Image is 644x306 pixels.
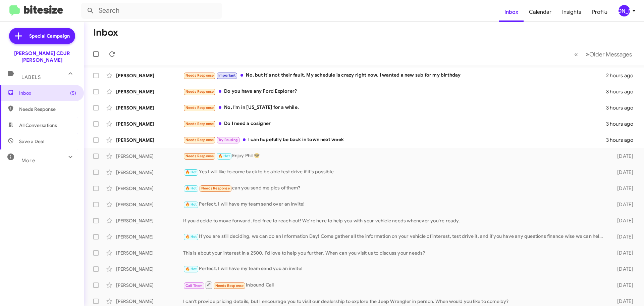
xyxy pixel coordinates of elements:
div: If you decide to move forward, feel free to reach out! We're here to help you with your vehicle n... [183,217,606,224]
div: Do you have any Ford Explorer? [183,88,606,95]
div: No, but it's not their fault. My schedule is crazy right now. I wanted a new sub for my birthday [183,72,606,79]
span: 🔥 Hot [218,154,230,158]
input: Search [81,3,222,19]
span: More [21,158,35,164]
div: [PERSON_NAME] [116,298,183,305]
span: (5) [70,90,76,96]
div: [PERSON_NAME] [116,104,183,111]
div: [PERSON_NAME] [116,282,183,289]
div: [DATE] [606,169,639,176]
div: If you are still deciding, we can do an Information Day! Come gather all the information on your ... [183,233,606,241]
div: [DATE] [606,298,639,305]
div: [PERSON_NAME] [116,266,183,272]
div: [DATE] [606,185,639,192]
div: [PERSON_NAME] [116,169,183,176]
div: [PERSON_NAME] [116,250,183,256]
div: Inbound Call [183,281,606,289]
span: Needs Response [185,122,214,126]
span: 🔥 Hot [185,234,197,239]
a: Profile [587,2,613,22]
div: [DATE] [606,233,639,240]
div: [PERSON_NAME] [116,185,183,192]
button: Next [582,47,636,61]
div: [DATE] [606,282,639,289]
div: Perfect, I will have my team send over an invite! [183,201,606,208]
div: [PERSON_NAME] [619,5,630,16]
div: [PERSON_NAME] [116,217,183,224]
div: 3 hours ago [606,137,639,143]
span: Important [218,73,236,78]
div: [DATE] [606,201,639,208]
span: Save a Deal [19,138,44,145]
div: [DATE] [606,153,639,160]
span: Needs Response [201,186,230,190]
div: Do I need a cosigner [183,120,606,128]
span: Labels [21,74,41,80]
div: Enjoy Phil 😎 [183,152,606,160]
span: Needs Response [185,73,214,78]
nav: Page navigation example [571,47,636,61]
div: [PERSON_NAME] [116,88,183,95]
div: 2 hours ago [606,72,639,79]
div: 3 hours ago [606,121,639,127]
span: All Conversations [19,122,57,129]
div: I can hopefully be back in town next week [183,136,606,144]
div: 3 hours ago [606,104,639,111]
a: Calendar [524,2,557,22]
span: Needs Response [185,105,214,110]
div: I can't provide pricing details, but I encourage you to visit our dealership to explore the Jeep ... [183,298,606,305]
span: Needs Response [19,106,76,113]
a: Special Campaign [9,28,75,44]
div: [PERSON_NAME] [116,201,183,208]
div: [PERSON_NAME] [116,153,183,160]
div: [PERSON_NAME] [116,121,183,127]
span: 🔥 Hot [185,202,197,207]
div: 3 hours ago [606,88,639,95]
button: [PERSON_NAME] [613,5,637,16]
span: Special Campaign [29,33,70,39]
span: « [574,50,578,58]
button: Previous [570,47,582,61]
span: Inbox [19,90,76,96]
div: Yes I will like to come back to be able test drive if it's possible [183,168,606,176]
span: Older Messages [589,51,632,58]
div: [PERSON_NAME] [116,137,183,143]
div: No, I'm in [US_STATE] for a while. [183,104,606,112]
div: [DATE] [606,266,639,272]
span: 🔥 Hot [185,186,197,190]
div: [PERSON_NAME] [116,233,183,240]
div: can you send me pics of them? [183,184,606,192]
a: Insights [557,2,587,22]
h1: Inbox [93,27,118,38]
div: Perfect, I will have my team send you an invite! [183,265,606,273]
div: This is about your interest in a 2500. I'd love to help you further. When can you visit us to dis... [183,250,606,256]
span: » [586,50,589,58]
a: Inbox [499,2,524,22]
div: [PERSON_NAME] [116,72,183,79]
div: [DATE] [606,250,639,256]
span: Call Them [185,283,203,288]
span: Needs Response [185,138,214,142]
span: Needs Response [185,89,214,94]
span: Needs Response [185,154,214,158]
span: Needs Response [215,283,244,288]
span: Try Pausing [218,138,238,142]
div: [DATE] [606,217,639,224]
span: 🔥 Hot [185,267,197,271]
span: 🔥 Hot [185,170,197,174]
